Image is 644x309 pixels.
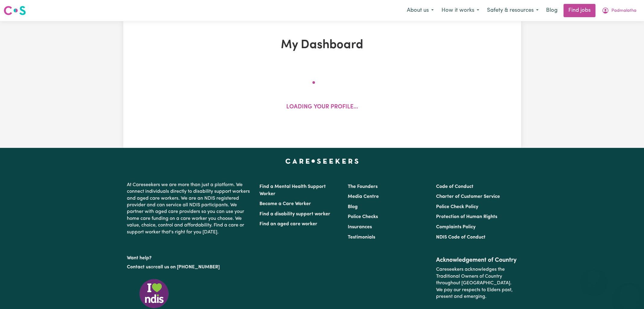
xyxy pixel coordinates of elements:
[436,214,497,219] a: Protection of Human Rights
[259,201,311,206] a: Become a Care Worker
[127,252,252,261] p: Want help?
[259,184,326,196] a: Find a Mental Health Support Worker
[348,184,378,189] a: The Founders
[436,235,485,240] a: NDIS Code of Conduct
[348,225,372,229] a: Insurances
[348,214,378,219] a: Police Checks
[127,261,252,273] p: or
[598,4,640,17] button: My Account
[285,159,359,164] a: Careseekers home page
[436,264,517,302] p: Careseekers acknowledges the Traditional Owners of Country throughout [GEOGRAPHIC_DATA]. We pay o...
[127,179,252,238] p: At Careseekers we are more than just a platform. We connect individuals directly to disability su...
[483,4,542,17] button: Safety & resources
[127,265,151,270] a: Contact us
[542,4,561,17] a: Blog
[588,270,600,282] iframe: Close message
[348,194,379,199] a: Media Centre
[193,38,451,52] h1: My Dashboard
[436,184,473,189] a: Code of Conduct
[564,4,595,17] a: Find jobs
[4,5,26,16] img: Careseekers logo
[348,204,358,209] a: Blog
[436,225,476,229] a: Complaints Policy
[4,4,26,17] a: Careseekers logo
[286,103,358,112] p: Loading your profile...
[438,4,483,17] button: How it works
[403,4,438,17] button: About us
[620,285,639,304] iframe: Button to launch messaging window
[436,204,478,209] a: Police Check Policy
[348,235,375,240] a: Testimonials
[259,212,330,217] a: Find a disability support worker
[436,257,517,264] h2: Acknowledgement of Country
[259,222,317,226] a: Find an aged care worker
[436,194,500,199] a: Charter of Customer Service
[611,8,636,14] span: Padmalatha
[155,265,220,270] a: call us on [PHONE_NUMBER]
